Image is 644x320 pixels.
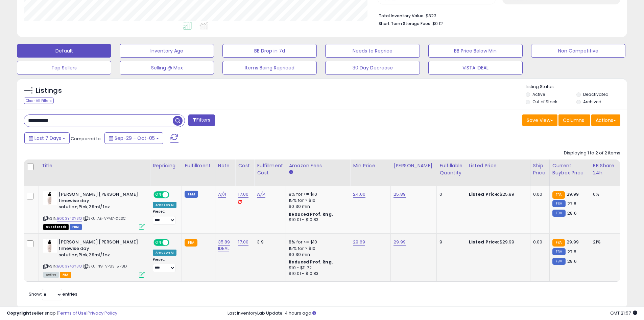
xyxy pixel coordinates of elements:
h5: Listings [36,86,62,95]
div: Amazon AI [153,250,176,256]
div: 0.00 [533,239,544,245]
span: FBA [60,272,71,278]
label: Archived [583,99,601,105]
button: BB Price Below Min [428,44,523,58]
div: 8% for <= $10 [289,239,345,245]
a: Privacy Policy [88,310,117,316]
div: Preset: [153,257,176,273]
button: Save View [522,114,557,126]
div: Amazon AI [153,202,176,208]
span: Compared to: [71,135,102,142]
span: OFF [168,240,179,246]
small: FBM [552,210,566,217]
div: Preset: [153,209,176,225]
b: Listed Price: [469,191,500,197]
img: 41jNTLtOJwL._SL40_.jpg [43,239,57,253]
small: FBM [552,258,566,265]
a: 17.00 [238,239,248,246]
b: Reduced Prof. Rng. [289,211,333,217]
small: FBA [552,239,565,247]
div: 15% for > $10 [289,246,345,252]
div: Title [42,162,147,169]
button: Inventory Age [120,44,214,58]
div: 21% [593,239,615,245]
div: $0.30 min [289,252,345,258]
span: $0.12 [432,20,443,27]
div: Current Buybox Price [552,162,587,176]
b: Short Term Storage Fees: [379,21,431,26]
button: 30 Day Decrease [325,61,420,74]
div: Repricing [153,162,179,169]
div: 3.9 [257,239,281,245]
div: Displaying 1 to 2 of 2 items [564,150,620,156]
div: Note [218,162,233,169]
div: Fulfillment [185,162,212,169]
span: 29.99 [567,191,579,197]
div: Cost [238,162,251,169]
div: 8% for <= $10 [289,191,345,197]
a: 25.89 [393,191,406,198]
small: FBA [552,191,565,199]
b: Listed Price: [469,239,500,245]
b: [PERSON_NAME] [PERSON_NAME] timewise day solution,Pink,29ml/1oz [58,191,141,212]
span: Columns [563,117,584,124]
div: ASIN: [43,191,145,229]
button: Default [17,44,111,58]
div: Listed Price [469,162,527,169]
a: N/A [257,191,265,198]
span: All listings currently available for purchase on Amazon [43,272,59,278]
button: Columns [558,114,590,126]
button: Last 7 Days [24,132,70,144]
div: Amazon Fees [289,162,347,169]
img: 41jNTLtOJwL._SL40_.jpg [43,191,57,205]
div: 0 [439,191,460,197]
button: Filters [188,114,215,126]
span: Sep-29 - Oct-05 [115,135,155,142]
a: B003Y4SY3O [57,216,82,221]
strong: Copyright [7,310,31,316]
small: FBM [552,200,566,207]
div: $10 - $11.72 [289,265,345,271]
span: Show: entries [29,291,77,297]
button: Sep-29 - Oct-05 [104,132,163,144]
b: Reduced Prof. Rng. [289,259,333,265]
label: Active [532,91,545,97]
b: Total Inventory Value: [379,13,425,19]
span: 28.6 [567,258,577,264]
div: Clear All Filters [24,98,54,104]
span: | SKU: AE-VPM7-X2SC [83,216,126,221]
a: 24.00 [353,191,365,198]
div: Fulfillment Cost [257,162,283,176]
div: $25.89 [469,191,525,197]
div: ASIN: [43,239,145,277]
span: | SKU: N9-VP8S-5P8D [83,263,127,269]
small: Amazon Fees. [289,169,293,175]
div: Last InventoryLab Update: 4 hours ago. [228,310,637,317]
div: Min Price [353,162,388,169]
span: 2025-10-14 21:57 GMT [610,310,637,316]
li: $323 [379,11,615,19]
small: FBM [185,191,198,198]
a: B003Y4SY3O [57,263,82,269]
div: $29.99 [469,239,525,245]
p: Listing States: [526,84,627,90]
a: 17.00 [238,191,248,198]
div: Ship Price [533,162,547,176]
button: Non Competitive [531,44,625,58]
span: 29.99 [567,239,579,245]
small: FBA [185,239,197,247]
button: Actions [591,114,620,126]
button: Selling @ Max [120,61,214,74]
b: [PERSON_NAME] [PERSON_NAME] timewise day solution,Pink,29ml/1oz [58,239,141,260]
span: All listings that are currently out of stock and unavailable for purchase on Amazon [43,224,69,230]
div: 15% for > $10 [289,197,345,204]
span: OFF [168,192,179,198]
div: seller snap | | [7,310,117,317]
button: BB Drop in 7d [222,44,317,58]
button: VISTA IDEAL [428,61,523,74]
button: Top Sellers [17,61,111,74]
div: Fulfillable Quantity [439,162,463,176]
button: Items Being Repriced [222,61,317,74]
a: 35.89 IDEAL [218,239,230,252]
span: ON [154,240,163,246]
